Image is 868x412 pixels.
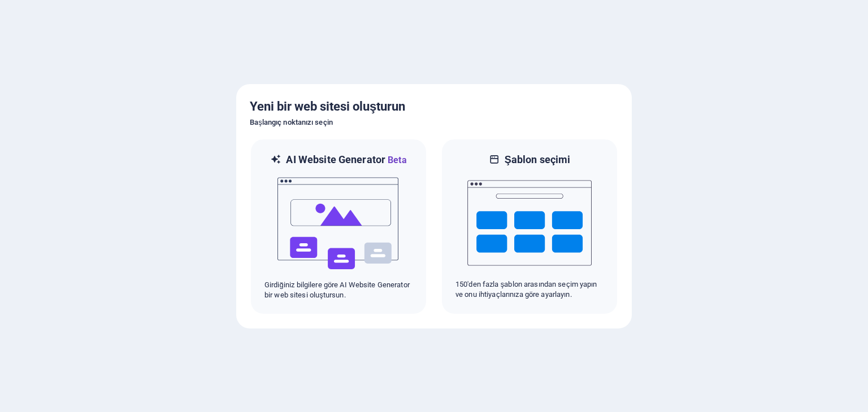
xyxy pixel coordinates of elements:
[250,138,427,315] div: AI Website GeneratorBetaaiGirdiğiniz bilgilere göre AI Website Generator bir web sitesi oluştursun.
[385,155,407,165] span: Beta
[276,167,401,280] img: ai
[505,153,571,166] h6: Şablon seçimi
[250,116,618,129] h6: Başlangıç noktanızı seçin
[250,98,618,116] h5: Yeni bir web sitesi oluşturun
[286,153,406,167] h6: AI Website Generator
[264,280,413,300] p: Girdiğiniz bilgilere göre AI Website Generator bir web sitesi oluştursun.
[441,138,618,315] div: Şablon seçimi150'den fazla şablon arasından seçim yapın ve onu ihtiyaçlarınıza göre ayarlayın.
[455,279,604,300] p: 150'den fazla şablon arasından seçim yapın ve onu ihtiyaçlarınıza göre ayarlayın.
